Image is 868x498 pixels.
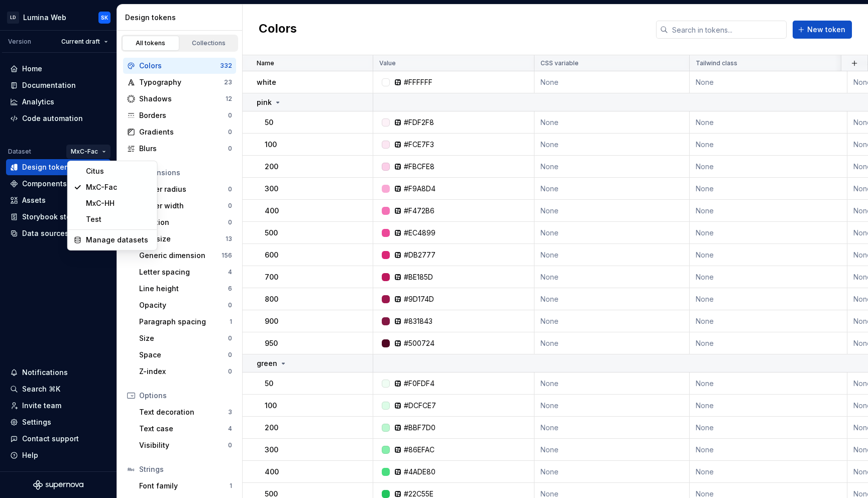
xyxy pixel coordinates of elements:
[86,214,151,224] div: Test
[86,235,151,245] div: Manage datasets
[86,198,151,208] div: MxC-HH
[86,166,151,176] div: Citus
[86,182,151,192] div: MxC-Fac
[70,232,155,248] a: Manage datasets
